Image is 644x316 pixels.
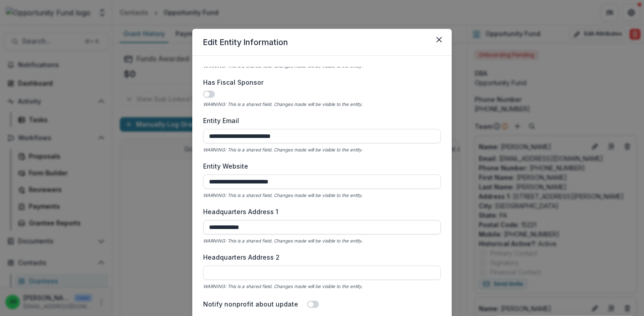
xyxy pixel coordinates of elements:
[203,147,363,152] i: WARNING: This is a shared field. Changes made will be visible to the entity.
[203,299,298,309] label: Notify nonprofit about update
[203,207,435,216] label: Headquarters Address 1
[192,29,452,56] header: Edit Entity Information
[203,78,435,87] label: Has Fiscal Sponsor
[203,252,435,262] label: Headquarters Address 2
[203,192,363,198] i: WARNING: This is a shared field. Changes made will be visible to the entity.
[203,116,435,125] label: Entity Email
[203,161,435,171] label: Entity Website
[203,101,363,107] i: WARNING: This is a shared field. Changes made will be visible to the entity.
[203,284,363,289] i: WARNING: This is a shared field. Changes made will be visible to the entity.
[432,32,446,47] button: Close
[203,238,363,243] i: WARNING: This is a shared field. Changes made will be visible to the entity.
